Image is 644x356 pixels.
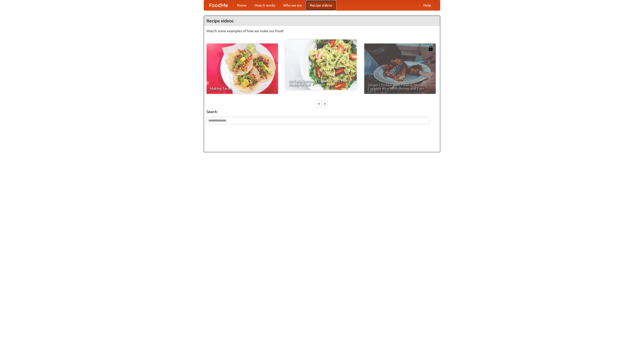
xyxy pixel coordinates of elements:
a: Making Tacos [207,44,278,94]
a: FoodMe [204,0,233,10]
a: Help [419,0,435,10]
a: Who we are [279,0,306,10]
h4: Recipe videos [204,16,440,26]
div: » [323,100,327,107]
div: « [317,100,321,107]
img: 483408.png [428,46,433,51]
h5: Search [207,109,437,114]
a: How it works [251,0,279,10]
span: An Easy, Summery Tomato Pasta That's Ready for Fall [289,79,353,86]
a: Recipe videos [306,0,336,10]
a: An Easy, Summery Tomato Pasta That's Ready for Fall [285,39,357,90]
p: Watch some examples of how we make our food! [207,28,437,33]
span: Making Tacos [210,87,274,90]
a: Home [233,0,251,10]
